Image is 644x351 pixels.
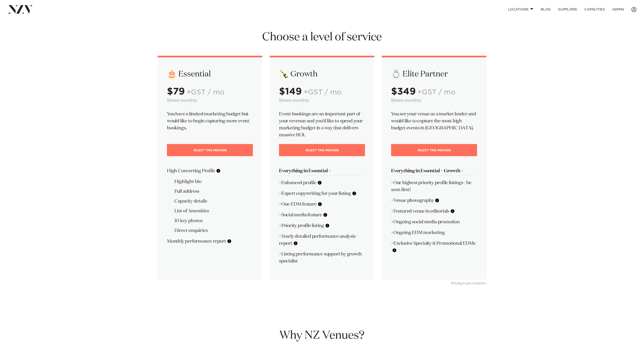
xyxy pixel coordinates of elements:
[391,110,477,131] p: You see your venue as a market leader and would like to capture the most high budget events in [G...
[167,238,253,245] p: Monthly performance report
[187,89,224,96] span: +GST / mo
[279,179,365,186] p: +Enhanced profile
[167,167,253,174] p: High Converting Profile
[391,179,477,193] p: +Our highest priority profile listings - be seen first!
[279,222,365,229] p: +Priority profile listing
[451,282,486,285] small: Pricing is gst exclusive
[7,5,33,14] img: nzv-logo.png
[504,4,537,14] a: Locations
[279,190,365,197] p: +Expert copywriting for your listing
[581,4,609,14] a: Capacities
[174,188,253,195] li: Full address
[279,69,365,79] h2: 🍾 Growth
[174,227,253,234] li: Direct enquiries
[279,233,365,247] p: +Yearly detailed performance analysis report
[279,110,365,138] p: Event bookings are an important part of your revenue and you’d like to spend your marketing budge...
[391,69,477,79] h2: 💍 Elite Partner
[167,110,253,131] p: You have a limited marketing budget but would like to begin capturing more event bookings.
[391,197,477,204] p: +Venue photography
[391,208,477,215] p: +Featured venue in editorials
[279,144,365,156] a: Select This Package
[167,87,185,96] strong: $79
[174,217,253,224] li: 10 key photos
[391,144,477,156] a: Select This Package
[391,99,421,103] small: Billed monthly
[391,169,463,173] strong: Everything in Essential + Growth +
[418,89,455,96] span: +GST / mo
[537,4,554,14] a: BLOG
[279,201,365,208] p: +One EDM feature
[279,87,302,96] strong: $149
[554,4,581,14] a: SUPPLIERS
[279,169,331,173] strong: Everything in Essential +
[174,207,253,214] li: List of Amenities
[391,218,477,225] p: +Ongoing social media promotion
[279,211,365,218] p: +Social media feature
[304,89,341,96] span: +GST / mo
[609,4,628,14] a: ADMIN
[279,99,309,103] small: Billed monthly
[174,198,253,205] li: Capacity details
[158,30,486,45] h1: Choose a level of service
[167,69,253,79] h2: 🎂 Essential
[167,144,253,156] a: Select This Package
[167,99,197,103] small: Billed monthly
[391,240,477,254] p: +Exclusive Specialty & Promotional EDMs
[174,178,253,185] li: Highlight bio
[391,87,416,96] strong: $349
[279,251,365,265] p: +Listing performance support by growth specialist
[158,328,486,343] h2: Why NZ Venues?
[391,229,477,236] p: +Ongoing EDM marketing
